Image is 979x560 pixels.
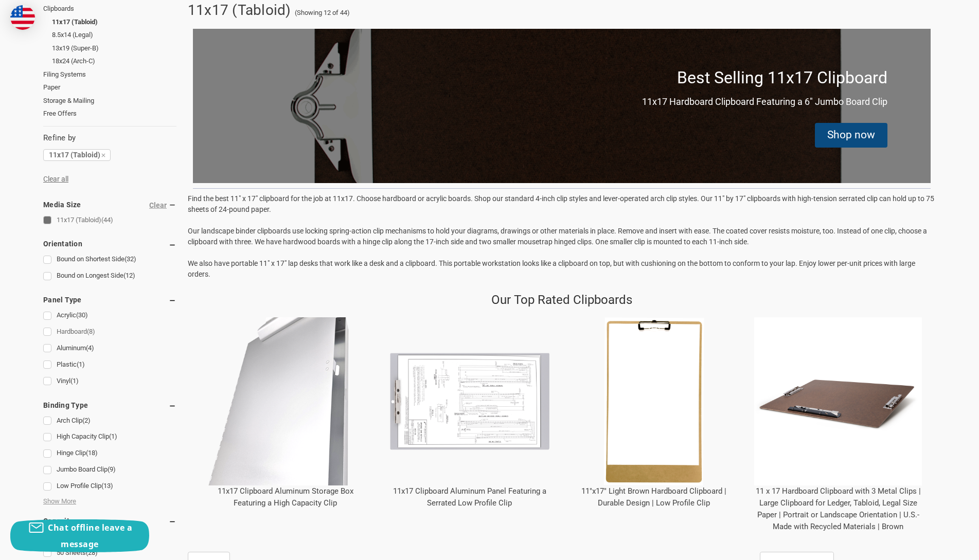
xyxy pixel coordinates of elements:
span: Chat offline leave a message [48,522,132,550]
a: 11x17 (Tabloid) [52,15,176,29]
a: 11x17 (Tabloid) [43,149,111,160]
img: 11"x17" Light Brown Hardboard Clipboard | Durable Design | Low Profile Clip [570,317,738,485]
a: 13x19 (Super-B) [52,42,176,55]
a: Arch Clip [43,414,176,428]
a: Storage & Mailing [43,94,176,107]
a: Clipboards [43,2,176,15]
span: (1) [70,377,79,385]
h5: Binding Type [43,399,176,411]
h5: Orientation [43,238,176,250]
p: 11x17 Hardboard Clipboard Featuring a 6" Jumbo Board Clip [642,95,887,109]
iframe: Google Customer Reviews [894,532,979,560]
a: Aluminum [43,341,176,355]
a: Acrylic [43,309,176,322]
span: (4) [86,344,94,352]
a: 50 Sheets [43,546,176,560]
a: Bound on Longest Side [43,269,176,283]
a: Clear all [43,175,68,183]
a: Free Offers [43,107,176,120]
h5: Refine by [43,132,176,144]
span: (1) [109,432,117,440]
a: Jumbo Board Clip [43,463,176,477]
img: 11 x 17 Hardboard Clipboard with 3 Metal Clips | Large Clipboard for Ledger, Tabloid, Legal Size ... [754,317,922,485]
span: Show More [43,496,76,507]
span: (30) [76,311,88,319]
div: Shop now [827,127,875,143]
span: (28) [86,549,98,556]
a: Vinyl [43,374,176,388]
a: 11x17 Clipboard Aluminum Storage Box Featuring a High Capacity Clip [218,486,353,508]
span: Our landscape binder clipboards use locking spring-action clip mechanisms to hold your diagrams, ... [188,227,927,246]
a: 8.5x14 (Legal) [52,28,176,42]
img: 11x17 Clipboard Aluminum Panel Featuring a Serrated Low Profile Clip [386,317,554,485]
img: duty and tax information for United States [10,5,35,30]
h5: Media Size [43,198,176,211]
span: We also have portable 11" x 17" lap desks that work like a desk and a clipboard. This portable wo... [188,259,915,278]
div: Shop now [815,123,887,148]
span: (44) [101,216,113,224]
p: Best Selling 11x17 Clipboard [677,65,887,90]
h5: Capacity [43,515,176,527]
span: (12) [123,272,135,279]
a: Clear [149,200,167,210]
span: (8) [87,328,95,335]
a: High Capacity Clip [43,430,176,444]
span: Find the best 11" x 17" clipboard for the job at 11x17. Choose hardboard or acrylic boards. Shop ... [188,194,934,213]
div: 11x17 Clipboard Aluminum Panel Featuring a Serrated Low Profile Clip [378,309,562,517]
div: 11x17 Clipboard Aluminum Storage Box Featuring a High Capacity Clip [193,309,377,517]
a: Hardboard [43,325,176,339]
a: Paper [43,81,176,94]
span: (Showing 12 of 44) [295,8,350,18]
span: (9) [108,465,116,473]
a: 18x24 (Arch-C) [52,55,176,68]
span: (32) [124,255,136,263]
span: (18) [86,449,98,457]
span: (2) [82,417,91,424]
a: Plastic [43,358,176,372]
a: 11 x 17 Hardboard Clipboard with 3 Metal Clips | Large Clipboard for Ledger, Tabloid, Legal Size ... [756,486,921,531]
a: 11x17 Clipboard Aluminum Panel Featuring a Serrated Low Profile Clip [393,486,546,508]
button: Chat offline leave a message [10,519,149,552]
div: 11"x17" Light Brown Hardboard Clipboard | Durable Design | Low Profile Clip [562,309,746,517]
img: 11x17 Clipboard Aluminum Storage Box Featuring a High Capacity Clip [201,317,369,485]
span: (13) [101,482,113,490]
div: 11 x 17 Hardboard Clipboard with 3 Metal Clips | Large Clipboard for Ledger, Tabloid, Legal Size ... [746,309,930,540]
a: Low Profile Clip [43,479,176,493]
a: 11x17 (Tabloid) [43,213,176,227]
a: 11"x17" Light Brown Hardboard Clipboard | Durable Design | Low Profile Clip [581,486,726,508]
span: (1) [77,360,85,368]
h5: Panel Type [43,294,176,306]
a: Hinge Clip [43,446,176,460]
a: Bound on Shortest Side [43,252,176,266]
p: Our Top Rated Clipboards [491,291,632,309]
a: Filing Systems [43,68,176,81]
